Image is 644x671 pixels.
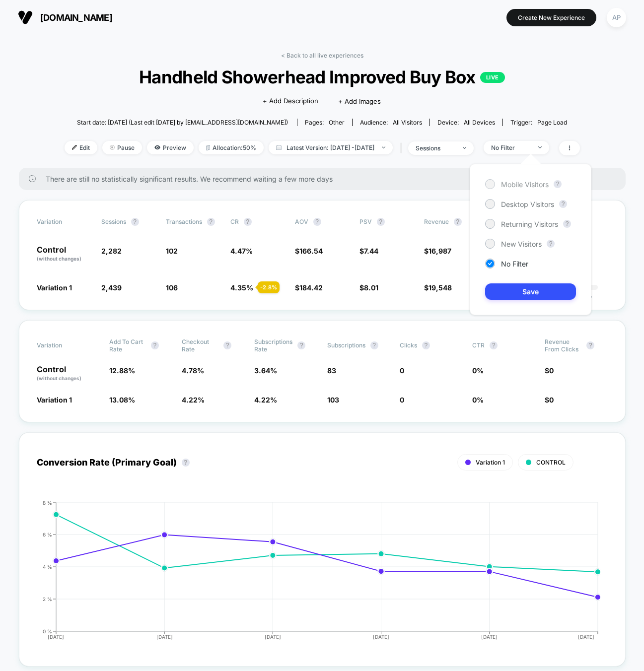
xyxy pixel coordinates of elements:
span: Pause [102,141,142,154]
span: 2,439 [101,283,122,292]
button: ? [490,341,498,349]
div: Trigger: [510,119,567,126]
span: Device: [429,119,502,126]
button: ? [223,341,231,349]
tspan: [DATE] [48,634,65,640]
span: 103 [327,396,339,404]
span: AOV [295,218,308,225]
button: ? [207,218,215,226]
span: CR [230,218,239,225]
span: $ [359,247,378,255]
img: calendar [276,145,282,150]
span: 13.08 % [109,396,135,404]
span: 0 [400,366,404,375]
button: ? [559,200,567,208]
button: ? [563,220,571,228]
a: < Back to all live experiences [281,52,363,59]
span: New Visitors [501,240,542,248]
button: ? [244,218,252,226]
span: + Add Description [263,96,318,106]
p: LIVE [480,72,505,83]
span: 0 % [472,366,484,375]
img: end [538,146,542,148]
span: Returning Visitors [501,220,558,228]
span: 83 [327,366,336,375]
span: $ [295,283,323,292]
tspan: [DATE] [373,634,389,640]
span: Sessions [101,218,126,225]
span: (without changes) [37,375,81,381]
span: 4.22 % [182,396,205,404]
tspan: 2 % [43,596,52,602]
span: 4.47 % [230,247,253,255]
span: Clicks [400,341,417,349]
span: 2,282 [101,247,122,255]
tspan: [DATE] [481,634,498,640]
span: CTR [472,341,485,349]
span: 12.88 % [109,366,135,375]
button: ? [547,240,555,248]
span: All Visitors [393,119,422,126]
span: Variation 1 [476,459,505,466]
span: 8.01 [364,283,378,292]
span: Variation 1 [37,396,72,404]
button: [DOMAIN_NAME] [15,9,115,25]
span: $ [545,366,554,375]
span: Desktop Visitors [501,200,554,208]
button: Save [485,283,576,300]
span: 102 [166,247,178,255]
div: No Filter [491,144,531,151]
span: all devices [464,119,495,126]
span: 0 % [472,396,484,404]
img: end [382,146,385,148]
button: ? [131,218,139,226]
span: Transactions [166,218,202,225]
span: Edit [65,141,97,154]
span: 184.42 [299,283,323,292]
span: CONTROL [536,459,566,466]
img: rebalance [206,145,210,150]
p: Control [37,246,91,263]
span: $ [295,247,323,255]
span: 166.54 [299,247,323,255]
div: Audience: [360,119,422,126]
span: 19,548 [429,283,452,292]
span: $ [359,283,378,292]
div: CONVERSION_RATE [27,500,598,649]
span: 3.64 % [254,366,277,375]
button: ? [151,341,159,349]
button: ? [182,459,190,467]
span: 106 [166,283,178,292]
span: Revenue [424,218,449,225]
tspan: 4 % [43,563,52,569]
span: 7.44 [364,247,378,255]
img: end [110,145,115,150]
span: (without changes) [37,256,81,262]
span: Revenue From Clicks [545,338,581,353]
tspan: 6 % [43,531,52,537]
span: 0 [549,366,554,375]
button: ? [313,218,321,226]
img: end [463,147,466,149]
img: Visually logo [18,10,33,25]
span: 4.78 % [182,366,204,375]
button: ? [377,218,385,226]
span: Variation 1 [37,283,72,292]
tspan: [DATE] [265,634,281,640]
button: AP [604,7,629,28]
span: $ [424,247,451,255]
span: Subscriptions Rate [254,338,292,353]
span: Start date: [DATE] (Last edit [DATE] by [EMAIL_ADDRESS][DOMAIN_NAME]) [77,119,288,126]
div: Pages: [305,119,345,126]
span: Page Load [537,119,567,126]
button: ? [586,341,594,349]
span: $ [424,283,452,292]
span: Subscriptions [327,341,365,349]
span: [DOMAIN_NAME] [40,12,112,23]
span: 0 [549,396,554,404]
span: 4.35 % [230,283,253,292]
span: No Filter [501,260,528,268]
span: PSV [359,218,372,225]
span: Variation [37,218,91,226]
button: ? [454,218,462,226]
